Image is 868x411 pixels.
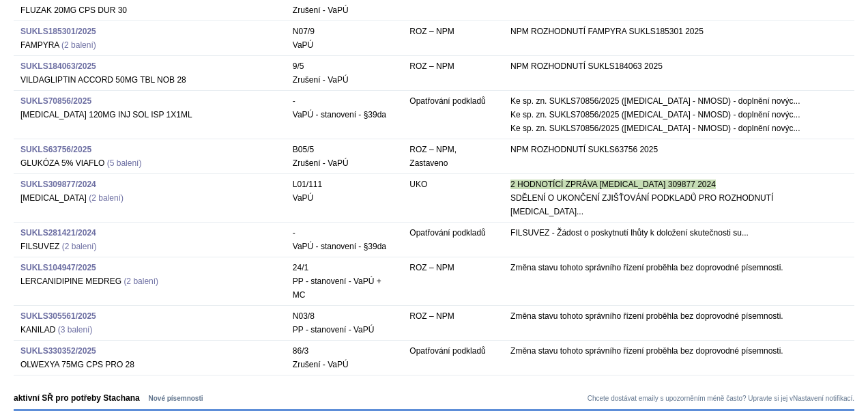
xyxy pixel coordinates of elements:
[409,27,454,36] span: ROZ – NPM
[293,145,314,154] span: cukry
[293,96,295,106] span: -
[20,61,96,71] a: SUKLS184063/2025
[293,40,313,50] span: VaPÚ
[434,388,854,409] td: Chcete dostávat emaily s upozorněním méně často? Upravte si jej v .
[149,395,203,402] strong: Nové písemnosti
[20,96,91,106] a: SUKLS70856/2025
[20,346,96,356] a: SUKLS330352/2025
[409,96,485,106] span: Opatřování podkladů
[504,305,854,340] td: Změna stavu tohoto správního řízení proběhla bez doprovodné písemnosti.
[510,193,773,216] span: SDĚLENÍ O UKONČENÍ ZJIŠŤOVÁNÍ PODKLADŮ PRO ROZHODNUTÍ [MEDICAL_DATA]...
[293,27,315,36] span: fampridin
[61,40,96,50] a: (2 balení)
[107,158,142,168] a: (5 balení)
[20,158,104,168] span: GLUKÓZA 5% VIAFLO
[293,75,349,85] span: Zrušení - VaPÚ
[20,311,96,321] a: SUKLS305561/2025
[20,360,134,369] span: OLWEXYA 75MG CPS PRO 28
[409,263,454,272] span: ROZ – NPM
[510,61,663,71] span: NPM ROZHODNUTÍ SUKLS184063 2025
[293,263,308,272] span: antihypertenziva, blokátory kalciových kanálů dihydropyridinového typu dlouhodobě působící, p.o.
[793,395,852,402] a: Nastavení notifikací
[409,346,485,356] span: Opatřování podkladů
[504,257,854,305] td: Změna stavu tohoto správního řízení proběhla bez doprovodné písemnosti.
[293,228,295,238] span: -
[510,124,800,133] span: Ke sp. zn. SUKLS70856/2025 ([MEDICAL_DATA] - NMOSD) - doplnění novýc...
[409,145,457,168] span: ROZ – NPM, Zastaveno
[409,228,485,238] span: Opatřování podkladů
[293,311,315,321] span: lacosamid
[20,75,186,85] span: VILDAGLIPTIN ACCORD 50MG TBL NOB 28
[293,346,308,356] span: antidepresiva, selektivní inhibitory reuptake monoaminů působící na dva transmiterové systémy (SN...
[20,193,87,203] span: [MEDICAL_DATA]
[124,277,158,286] a: (2 balení)
[293,242,386,251] span: VaPÚ - stanovení - §39da
[14,393,140,403] a: aktivní SŘ pro potřeby Stachana
[293,360,349,369] span: Zrušení - VaPÚ
[20,228,96,238] a: SUKLS281421/2024
[20,40,59,50] span: FAMPYRA
[20,145,91,154] a: SUKLS63756/2025
[293,193,313,203] span: VaPÚ
[510,110,800,119] span: Ke sp. zn. SUKLS70856/2025 ([MEDICAL_DATA] - NMOSD) - doplnění novýc...
[293,180,322,189] span: olaparib tbl.
[89,193,124,203] a: (2 balení)
[293,277,381,300] span: PP - stanovení - VaPÚ + MC
[409,311,454,321] span: ROZ – NPM
[409,61,454,71] span: ROZ – NPM
[293,61,304,71] span: léčiva k terapii diabetu, léčiva ovlivňující inkretinový systém
[62,242,97,251] a: (2 balení)
[20,110,192,119] span: [MEDICAL_DATA] 120MG INJ SOL ISP 1X1ML
[58,325,93,335] a: (3 balení)
[20,242,59,251] span: FILSUVEZ
[293,158,349,168] span: Zrušení - VaPÚ
[20,325,55,335] span: KANILAD
[293,325,375,335] span: PP - stanovení - VaPÚ
[20,277,121,286] span: LERCANIDIPINE MEDREG
[510,145,658,154] span: NPM ROZHODNUTÍ SUKLS63756 2025
[20,263,96,272] a: SUKLS104947/2025
[20,5,127,15] span: FLUZAK 20MG CPS DUR 30
[510,27,704,36] span: NPM ROZHODNUTÍ FAMPYRA SUKLS185301 2025
[293,5,349,15] span: Zrušení - VaPÚ
[510,96,800,106] span: Ke sp. zn. SUKLS70856/2025 ([MEDICAL_DATA] - NMOSD) - doplnění novýc...
[293,110,386,119] span: VaPÚ - stanovení - §39da
[20,27,96,36] a: SUKLS185301/2025
[504,340,854,375] td: Změna stavu tohoto správního řízení proběhla bez doprovodné písemnosti.
[510,180,716,189] span: 2 HODNOTÍCÍ ZPRÁVA [MEDICAL_DATA] 309877 2024
[510,228,749,238] span: FILSUVEZ - Žádost o poskytnutí lhůty k doložení skutečnosti su...
[20,180,96,189] a: SUKLS309877/2024
[409,180,427,189] span: UKO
